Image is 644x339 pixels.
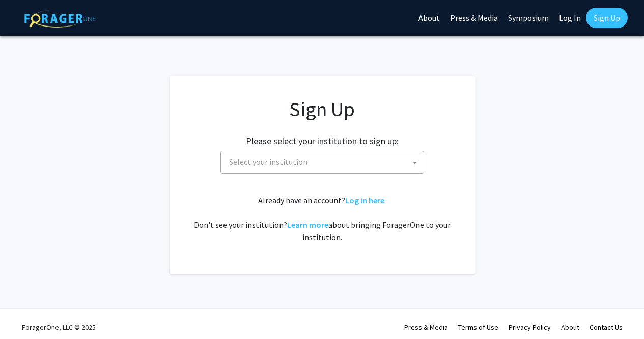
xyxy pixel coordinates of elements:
a: Press & Media [404,323,448,332]
a: About [561,323,579,332]
span: Select your institution [220,151,424,174]
img: ForagerOne Logo [24,10,96,28]
span: Select your institution [225,151,424,172]
a: Terms of Use [458,323,498,332]
h1: Sign Up [190,97,455,121]
h2: Please select your institution to sign up: [246,136,399,147]
span: Select your institution [229,157,307,167]
div: Already have an account? . Don't see your institution? about bringing ForagerOne to your institut... [190,194,455,243]
a: Sign Up [586,8,628,28]
a: Privacy Policy [509,323,551,332]
a: Learn more about bringing ForagerOne to your institution [287,220,328,230]
a: Contact Us [590,323,623,332]
a: Log in here [345,195,384,205]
